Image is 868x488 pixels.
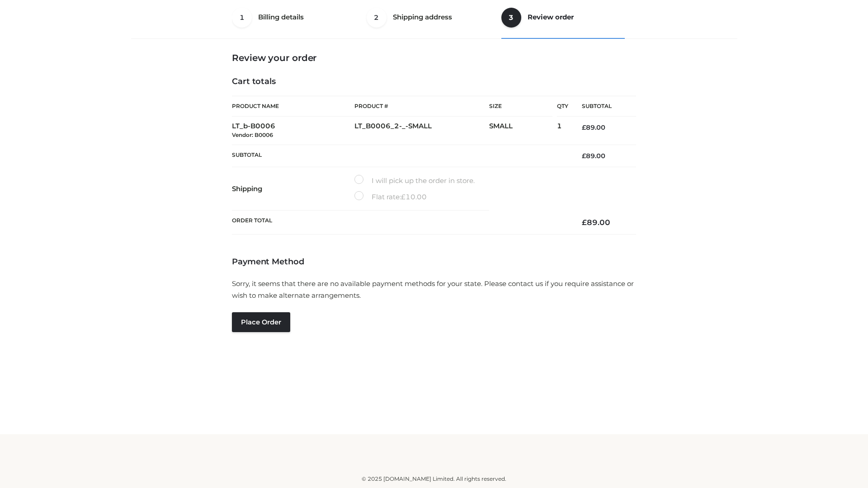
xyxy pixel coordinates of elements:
label: I will pick up the order in store. [354,175,475,187]
th: Qty [557,96,568,117]
small: Vendor: B0006 [232,131,273,138]
h4: Payment Method [232,257,636,267]
th: Product # [354,96,489,117]
span: £ [582,123,586,131]
button: Place order [232,312,290,332]
span: £ [582,152,586,160]
bdi: 89.00 [582,152,605,160]
td: LT_b-B0006 [232,117,354,145]
span: Sorry, it seems that there are no available payment methods for your state. Please contact us if ... [232,279,634,300]
th: Product Name [232,96,354,117]
div: © 2025 [DOMAIN_NAME] Limited. All rights reserved. [134,474,734,483]
th: Size [489,96,552,117]
bdi: 89.00 [582,123,605,131]
td: LT_B0006_2-_-SMALL [354,117,489,145]
td: 1 [557,117,568,145]
bdi: 10.00 [401,192,427,201]
h4: Cart totals [232,77,636,87]
span: £ [401,192,406,201]
td: SMALL [489,117,557,145]
label: Flat rate: [354,191,427,203]
th: Shipping [232,167,354,211]
th: Order Total [232,211,568,235]
th: Subtotal [568,96,636,117]
span: £ [582,218,587,227]
th: Subtotal [232,145,568,167]
bdi: 89.00 [582,218,610,227]
h3: Review your order [232,52,636,63]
